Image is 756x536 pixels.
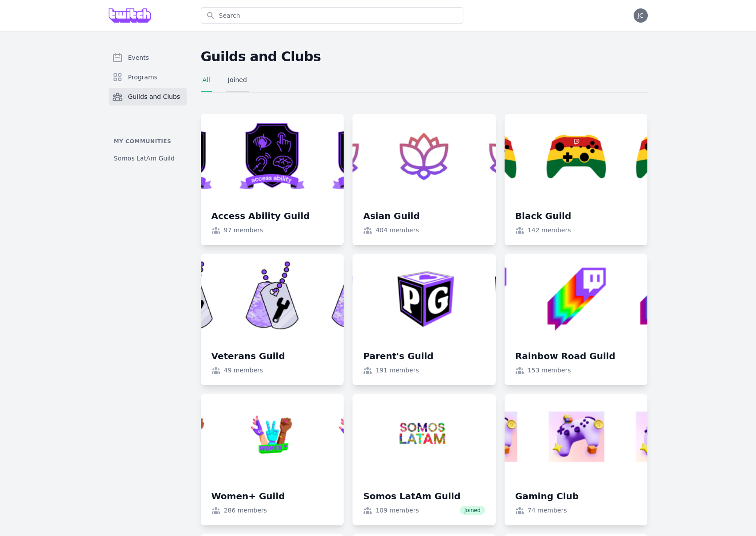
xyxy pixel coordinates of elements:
button: JC [634,8,648,23]
p: My communities [109,138,187,145]
input: Search [201,7,463,24]
a: Guilds and Clubs [109,88,187,106]
span: Programs [128,73,157,82]
span: Events [128,53,149,62]
span: JC [638,12,644,19]
span: Guilds and Clubs [128,92,180,101]
a: All [201,75,212,92]
nav: Sidebar [109,49,187,166]
a: Events [109,49,187,67]
a: Joined [226,75,249,92]
a: Programs [109,68,187,86]
h2: Guilds and Clubs [201,49,648,65]
span: Somos LatAm Guild [114,154,175,163]
a: Somos LatAm Guild [109,150,187,166]
img: Grove [109,8,151,23]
